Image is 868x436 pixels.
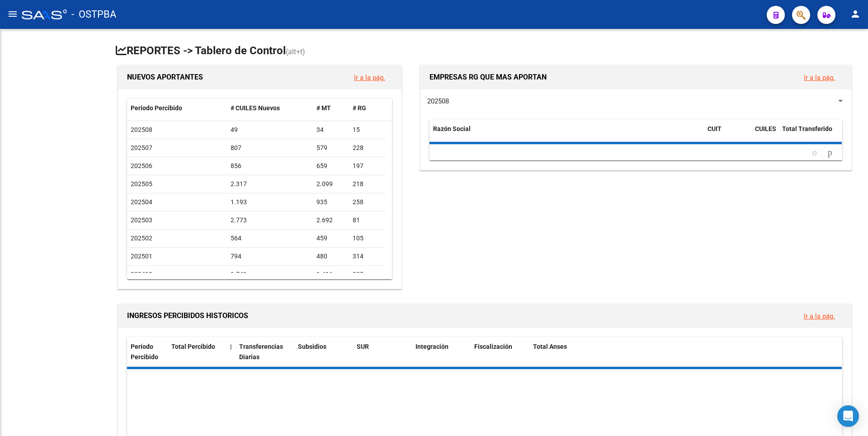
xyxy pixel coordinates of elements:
[231,161,310,171] div: 856
[529,337,835,367] datatable-header-cell: Total Anses
[751,119,778,149] datatable-header-cell: CUILES
[429,73,547,81] span: EMPRESAS RG QUE MAS APORTAN
[298,343,326,350] span: Subsidios
[353,233,382,244] div: 105
[782,125,832,132] span: Total Transferido
[231,104,280,112] span: # CUILES Nuevos
[71,5,116,24] span: - OSTPBA
[353,269,382,280] div: 325
[131,271,152,278] span: 202412
[349,98,385,118] datatable-header-cell: # RG
[231,179,310,189] div: 2.317
[131,180,152,188] span: 202505
[533,343,567,350] span: Total Anses
[316,179,345,189] div: 2.099
[131,234,152,242] span: 202502
[7,9,18,19] mat-icon: menu
[127,98,227,118] datatable-header-cell: Período Percibido
[131,144,152,151] span: 202507
[168,337,226,367] datatable-header-cell: Total Percibido
[316,197,345,207] div: 935
[231,215,310,225] div: 2.773
[353,179,382,189] div: 218
[286,47,305,56] span: (alt+t)
[316,215,345,225] div: 2.692
[808,148,821,158] a: go to previous page
[316,125,345,135] div: 34
[429,119,704,149] datatable-header-cell: Razón Social
[231,197,310,207] div: 1.193
[131,216,152,224] span: 202503
[704,119,751,149] datatable-header-cell: CUIT
[471,337,529,367] datatable-header-cell: Fiscalización
[127,337,168,367] datatable-header-cell: Período Percibido
[353,215,382,225] div: 81
[231,125,310,135] div: 49
[226,337,236,367] datatable-header-cell: |
[127,73,203,81] span: NUEVOS APORTANTES
[231,233,310,244] div: 564
[231,269,310,280] div: 1.741
[474,343,512,350] span: Fiscalización
[294,337,353,367] datatable-header-cell: Subsidios
[804,312,835,320] a: Ir a la pág.
[353,197,382,207] div: 258
[171,343,215,350] span: Total Percibido
[357,343,369,350] span: SUR
[231,251,310,262] div: 794
[236,337,294,367] datatable-header-cell: Transferencias Diarias
[131,343,158,361] span: Período Percibido
[427,97,449,105] span: 202508
[131,126,152,133] span: 202508
[316,251,345,262] div: 480
[755,125,776,132] span: CUILES
[353,104,366,112] span: # RG
[227,98,313,118] datatable-header-cell: # CUILES Nuevos
[850,9,861,19] mat-icon: person
[433,125,471,132] span: Razón Social
[316,233,345,244] div: 459
[131,104,182,112] span: Período Percibido
[353,251,382,262] div: 314
[316,161,345,171] div: 659
[231,143,310,153] div: 807
[353,161,382,171] div: 197
[131,198,152,206] span: 202504
[797,69,842,86] button: Ir a la pág.
[316,104,331,112] span: # MT
[230,343,232,350] span: |
[353,143,382,153] div: 228
[412,337,471,367] datatable-header-cell: Integración
[353,125,382,135] div: 15
[131,162,152,169] span: 202506
[708,125,722,132] span: CUIT
[415,343,448,350] span: Integración
[837,405,859,427] div: Open Intercom Messenger
[353,337,412,367] datatable-header-cell: SUR
[778,119,842,149] datatable-header-cell: Total Transferido
[313,98,349,118] datatable-header-cell: # MT
[316,269,345,280] div: 1.416
[127,311,248,320] span: INGRESOS PERCIBIDOS HISTORICOS
[116,43,854,59] h1: REPORTES -> Tablero de Control
[354,74,385,82] a: Ir a la pág.
[239,343,283,361] span: Transferencias Diarias
[347,69,392,86] button: Ir a la pág.
[824,148,836,158] a: go to next page
[131,253,152,260] span: 202501
[804,74,835,82] a: Ir a la pág.
[797,308,842,324] button: Ir a la pág.
[316,143,345,153] div: 579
